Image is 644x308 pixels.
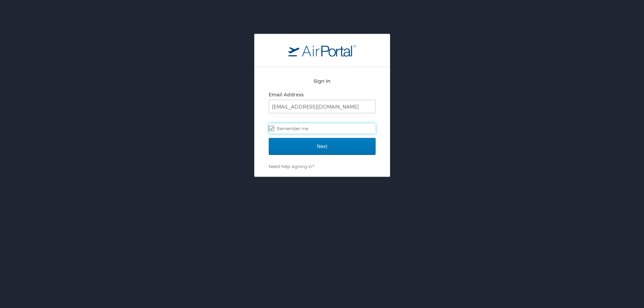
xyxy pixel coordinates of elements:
input: Next [269,138,376,155]
label: Remember me [269,123,376,134]
h2: Sign In [269,77,376,85]
label: Email Address [269,92,304,97]
a: Need help signing in? [269,164,314,169]
img: logo [288,44,356,56]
